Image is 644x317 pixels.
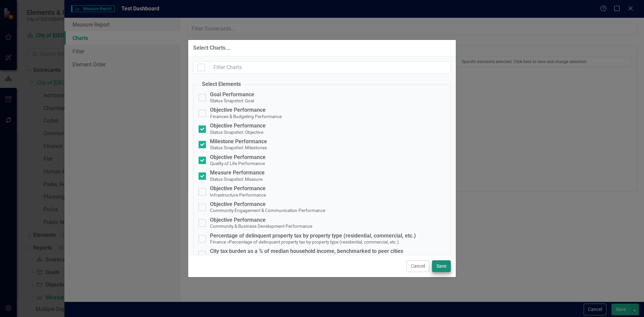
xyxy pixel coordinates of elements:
div: Percentage of delinquent property tax by property type (residential, commercial, etc.) [210,233,416,239]
button: Cancel [407,260,429,272]
div: Objective Performance [210,201,325,207]
div: Objective Performance [210,107,282,113]
small: Percentage of delinquent property tax by property type (residential, commercial, etc.) [229,239,399,245]
div: Objective Performance [210,123,266,129]
small: Community Engagement & Communication Performance [210,208,325,213]
div: Milestone Performance [210,139,267,145]
div: Objective Performance [210,154,266,160]
small: Status Snapshot: Milestones [210,145,267,150]
small: Community & Business Development Performance [210,223,312,229]
small: » [227,239,229,245]
input: Filter Charts [209,61,451,74]
button: Save [432,260,451,272]
small: Status Snapshot: Measure [210,176,263,182]
small: City tax burden as a % of median household income, benchmarked to peer cities [229,255,389,260]
small: Quality of Life Performance [210,161,265,166]
small: Finances & Budgeting Performance [210,114,282,119]
div: City tax burden as a % of median household income, benchmarked to peer cities [210,248,403,254]
small: Finance [210,239,227,245]
legend: Select Elements [199,81,244,88]
div: Objective Performance [210,186,266,192]
small: Finance [210,255,227,260]
small: Status Snapshot: Objective [210,129,263,135]
div: Objective Performance [210,217,312,223]
div: Select Charts... [193,45,230,51]
div: Goal Performance [210,92,254,98]
small: Infrastructure Performance [210,192,266,198]
small: Status Snapshot: Goal [210,98,254,103]
div: Measure Performance [210,170,265,176]
small: » [227,255,229,260]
